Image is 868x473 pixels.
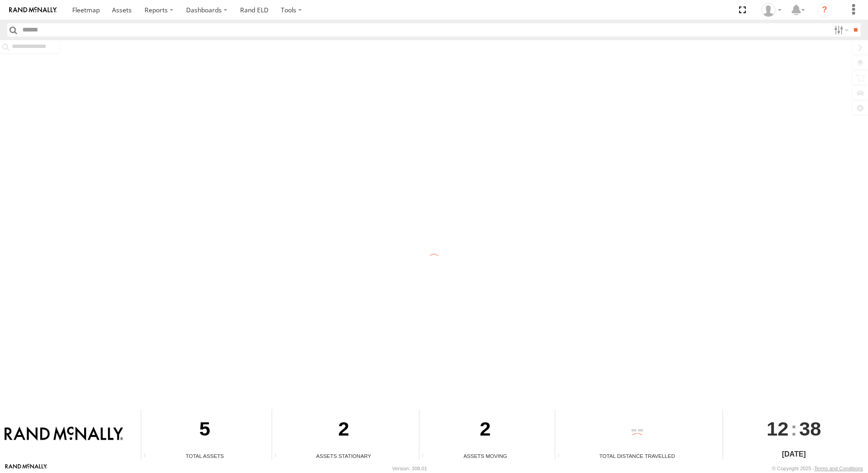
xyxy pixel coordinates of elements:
img: Rand McNally [5,426,123,442]
span: 12 [766,409,788,448]
a: Visit our Website [5,464,47,473]
span: 38 [799,409,821,448]
a: Terms and Conditions [814,466,863,471]
div: Total number of assets current in transit. [419,453,433,460]
div: Total distance travelled by all assets within specified date range and applied filters [555,453,569,460]
div: Gene Roberts [758,3,785,17]
div: Total number of assets current stationary. [272,453,286,460]
div: Total Distance Travelled [555,452,719,460]
div: Assets Stationary [272,452,416,460]
div: Total Assets [141,452,268,460]
div: Assets Moving [419,452,552,460]
div: : [723,409,865,448]
div: 5 [141,409,268,452]
label: Search Filter Options [830,23,850,37]
div: © Copyright 2025 - [772,466,863,471]
div: 2 [272,409,416,452]
div: Version: 308.01 [392,466,427,471]
i: ? [817,3,832,17]
div: 2 [419,409,552,452]
div: [DATE] [723,449,865,460]
div: Total number of Enabled Assets [141,453,155,460]
img: rand-logo.svg [9,7,57,13]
